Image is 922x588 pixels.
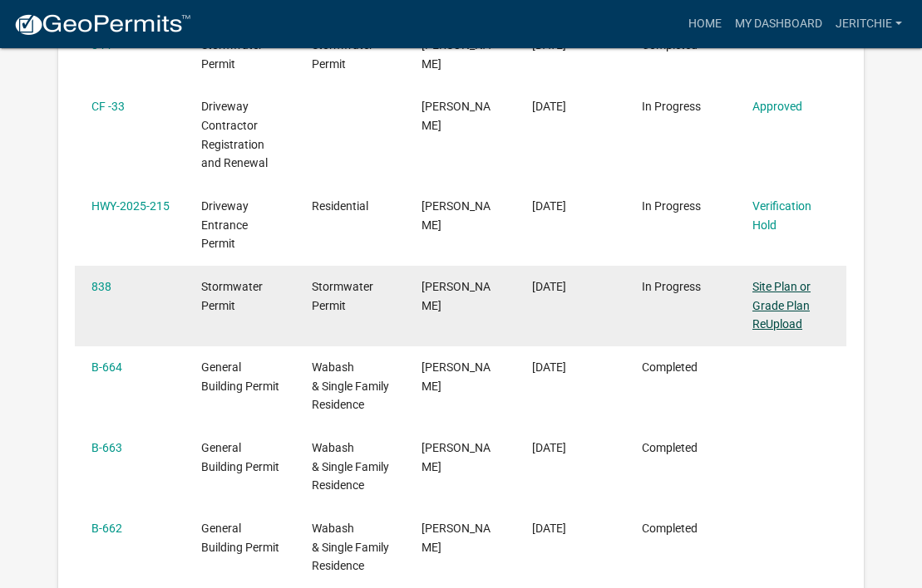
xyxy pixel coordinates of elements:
[532,280,566,293] span: 10/03/2025
[312,360,389,412] span: Wabash & Single Family Residence
[422,100,491,132] span: Jessica Ritchie
[532,100,566,113] span: 10/03/2025
[91,441,122,454] a: B-663
[201,100,268,169] span: Driveway Contractor Registration and Renewal
[312,441,389,492] span: Wabash & Single Family Residence
[682,8,728,40] a: Home
[91,522,122,535] a: B-662
[642,100,701,113] span: In Progress
[728,8,829,40] a: My Dashboard
[91,360,122,374] a: B-664
[201,280,263,312] span: Stormwater Permit
[642,522,698,535] span: Completed
[642,441,698,454] span: Completed
[201,199,249,251] span: Driveway Entrance Permit
[312,199,368,213] span: Residential
[422,280,491,312] span: Jessica Ritchie
[532,522,566,535] span: 09/15/2025
[642,280,701,293] span: In Progress
[532,360,566,374] span: 09/15/2025
[91,280,111,293] a: 838
[422,441,491,473] span: Jessica Ritchie
[752,199,811,232] a: Verification Hold
[312,522,389,573] span: Wabash & Single Family Residence
[91,100,125,113] a: CF -33
[201,360,279,393] span: General Building Permit
[752,280,811,331] a: Site Plan or Grade Plan ReUpload
[752,100,802,113] a: Approved
[532,199,566,213] span: 10/03/2025
[422,199,491,232] span: Jessica Ritchie
[201,441,279,473] span: General Building Permit
[642,199,701,213] span: In Progress
[532,441,566,454] span: 09/15/2025
[312,280,373,312] span: Stormwater Permit
[422,360,491,393] span: Jessica Ritchie
[422,522,491,554] span: Jessica Ritchie
[91,199,170,213] a: HWY-2025-215
[829,8,909,40] a: jeritchie
[642,360,698,374] span: Completed
[201,522,279,554] span: General Building Permit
